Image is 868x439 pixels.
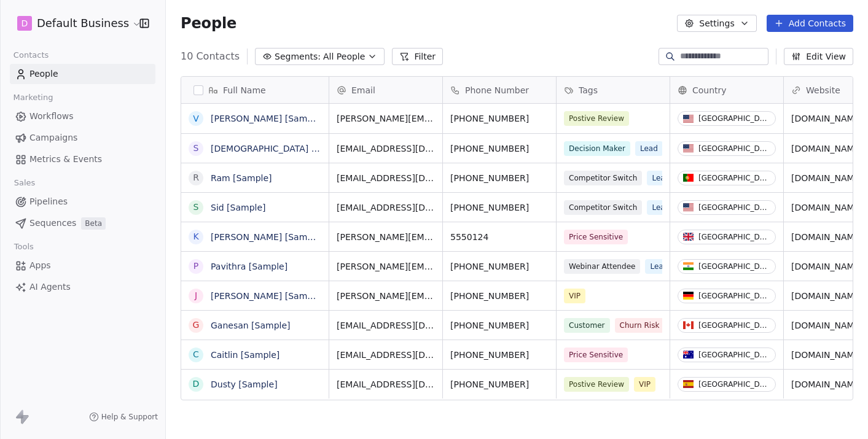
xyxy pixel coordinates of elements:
div: Email [329,77,442,103]
div: G [193,319,200,332]
span: Lead [645,259,673,274]
a: [DOMAIN_NAME] [791,114,863,123]
div: R [193,171,199,184]
span: Sales [9,174,41,192]
span: [EMAIL_ADDRESS][DOMAIN_NAME] [337,349,435,361]
span: D [22,17,28,29]
span: People [181,14,237,33]
span: Pipelines [29,195,68,208]
div: S [194,201,199,214]
span: Contacts [8,46,54,64]
span: [EMAIL_ADDRESS][DOMAIN_NAME] [337,201,435,214]
div: [GEOGRAPHIC_DATA] [698,292,770,300]
span: [EMAIL_ADDRESS][DOMAIN_NAME] [337,172,435,184]
div: [GEOGRAPHIC_DATA] [698,321,770,330]
span: [EMAIL_ADDRESS][DOMAIN_NAME] [337,319,435,332]
a: Caitlin [Sample] [211,350,280,360]
a: Pavithra [Sample] [211,262,287,271]
a: [DOMAIN_NAME] [791,173,863,183]
span: Decision Maker [564,141,630,156]
span: People [29,68,58,80]
a: [DOMAIN_NAME] [791,203,863,212]
span: Tools [9,238,39,256]
span: 5550124 [450,231,549,243]
span: Postive Review [564,377,629,392]
span: Phone Number [465,84,529,96]
div: J [195,289,197,302]
span: Competitor Switch [564,171,642,185]
a: Dusty [Sample] [211,379,278,389]
span: Apps [29,259,51,272]
a: Workflows [10,106,155,126]
a: Ram [Sample] [211,173,272,183]
div: [GEOGRAPHIC_DATA] [698,114,770,123]
div: D [193,378,200,390]
span: Sequences [29,217,76,230]
span: [PERSON_NAME][EMAIL_ADDRESS][DOMAIN_NAME] [337,112,435,125]
a: Sid [Sample] [211,203,266,212]
span: Campaigns [29,131,77,144]
div: [GEOGRAPHIC_DATA] [698,380,770,389]
span: [PERSON_NAME][EMAIL_ADDRESS][DOMAIN_NAME] [337,260,435,273]
span: Marketing [8,88,58,107]
span: Metrics & Events [29,153,102,166]
a: [DOMAIN_NAME] [791,232,863,242]
div: [GEOGRAPHIC_DATA] [698,144,770,153]
span: [PHONE_NUMBER] [450,319,549,332]
span: Default Business [37,15,129,31]
div: C [193,348,199,361]
span: [PERSON_NAME][EMAIL_ADDRESS][DOMAIN_NAME] [337,290,435,302]
span: Email [351,84,375,96]
a: Metrics & Events [10,149,155,169]
span: Lead [635,141,663,156]
div: Full Name [181,77,329,103]
a: [DOMAIN_NAME] [791,321,863,330]
a: [DOMAIN_NAME] [791,350,863,360]
button: Filter [392,48,443,65]
div: grid [181,104,329,434]
a: [DOMAIN_NAME] [791,262,863,271]
span: [PHONE_NUMBER] [450,142,549,155]
div: Country [670,77,783,103]
span: Webinar Attendee [564,259,640,274]
button: Edit View [784,48,853,65]
span: Customer [564,318,610,333]
a: [PERSON_NAME] [Sample] [211,232,324,242]
span: Help & Support [101,412,158,422]
button: Settings [677,15,756,32]
div: V [193,112,199,125]
span: Postive Review [564,111,629,126]
div: [GEOGRAPHIC_DATA] [698,351,770,359]
a: [DOMAIN_NAME] [791,291,863,301]
span: [PERSON_NAME][EMAIL_ADDRESS][DOMAIN_NAME] [337,231,435,243]
span: [PHONE_NUMBER] [450,201,549,214]
span: All People [323,50,365,63]
span: Workflows [29,110,74,123]
div: [GEOGRAPHIC_DATA] [698,203,770,212]
span: [PHONE_NUMBER] [450,290,549,302]
div: [GEOGRAPHIC_DATA] [698,233,770,241]
span: Lead [647,171,674,185]
span: VIP [634,377,655,392]
a: Apps [10,255,155,276]
span: [PHONE_NUMBER] [450,172,549,184]
a: People [10,64,155,84]
span: Lead [647,200,674,215]
a: [DOMAIN_NAME] [791,144,863,153]
div: Tags [557,77,670,103]
span: Churn Risk [615,318,665,333]
a: Pipelines [10,192,155,212]
span: Full Name [223,84,266,96]
span: 10 Contacts [181,49,240,64]
div: [GEOGRAPHIC_DATA] [698,174,770,182]
a: [DEMOGRAPHIC_DATA] [Sample] [211,144,350,153]
span: Country [692,84,727,96]
a: SequencesBeta [10,213,155,233]
a: Help & Support [89,412,158,422]
span: Price Sensitive [564,348,628,362]
span: [PHONE_NUMBER] [450,112,549,125]
div: K [193,230,198,243]
span: Tags [579,84,598,96]
span: [EMAIL_ADDRESS][DOMAIN_NAME] [337,142,435,155]
span: Price Sensitive [564,230,628,244]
